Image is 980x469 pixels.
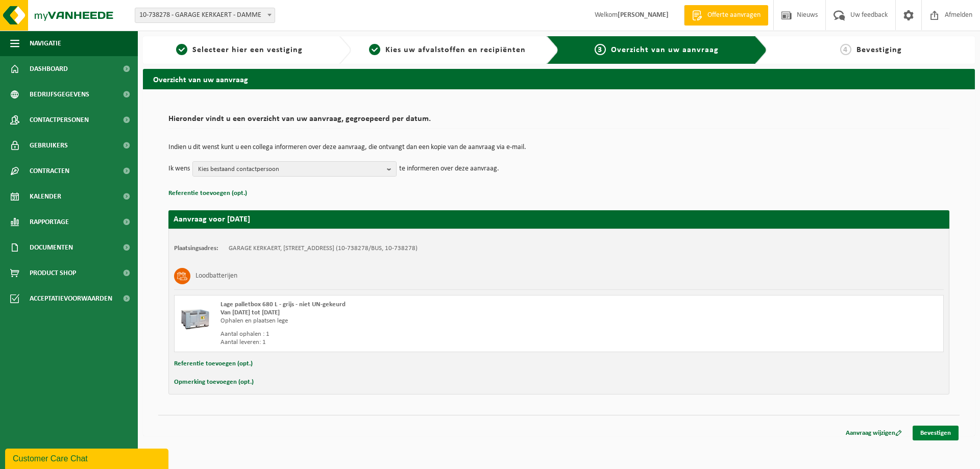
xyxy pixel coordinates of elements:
span: Product Shop [30,260,76,286]
span: Offerte aanvragen [705,10,763,20]
a: 1Selecteer hier een vestiging [148,44,331,56]
iframe: chat widget [5,447,170,469]
span: Kies uw afvalstoffen en recipiënten [385,46,526,54]
span: Dashboard [30,56,68,82]
span: Kies bestaand contactpersoon [198,162,383,177]
span: 1 [176,44,187,55]
span: 10-738278 - GARAGE KERKAERT - DAMME [135,8,275,23]
span: Navigatie [30,31,61,56]
span: Lage palletbox 680 L - grijs - niet UN-gekeurd [220,301,346,308]
span: Overzicht van uw aanvraag [611,46,719,54]
span: Contactpersonen [30,107,89,133]
button: Opmerking toevoegen (opt.) [174,376,254,389]
span: Bedrijfsgegevens [30,82,89,107]
h2: Hieronder vindt u een overzicht van uw aanvraag, gegroepeerd per datum. [168,115,949,129]
span: 2 [369,44,380,55]
button: Referentie toevoegen (opt.) [174,357,253,371]
span: Selecteer hier een vestiging [192,46,303,54]
span: Contracten [30,158,69,184]
div: Aantal leveren: 1 [220,338,600,347]
a: Bevestigen [913,426,959,440]
span: 10-738278 - GARAGE KERKAERT - DAMME [135,8,275,22]
td: GARAGE KERKAERT, [STREET_ADDRESS] (10-738278/BUS, 10-738278) [229,244,418,253]
span: Acceptatievoorwaarden [30,286,112,311]
button: Kies bestaand contactpersoon [192,161,397,177]
span: Kalender [30,184,61,209]
div: Ophalen en plaatsen lege [220,317,600,325]
span: 4 [840,44,851,55]
a: 2Kies uw afvalstoffen en recipiënten [356,44,539,56]
a: Offerte aanvragen [684,5,768,26]
strong: Van [DATE] tot [DATE] [220,309,280,316]
h2: Overzicht van uw aanvraag [143,69,975,89]
span: 3 [595,44,606,55]
span: Documenten [30,235,73,260]
strong: Aanvraag voor [DATE] [174,215,250,224]
p: te informeren over deze aanvraag. [399,161,499,177]
p: Indien u dit wenst kunt u een collega informeren over deze aanvraag, die ontvangt dan een kopie v... [168,144,949,151]
span: Rapportage [30,209,69,235]
a: Aanvraag wijzigen [838,426,910,440]
p: Ik wens [168,161,190,177]
span: Bevestiging [856,46,902,54]
strong: [PERSON_NAME] [618,11,669,19]
img: PB-LB-0680-HPE-GY-01.png [180,301,210,331]
span: Gebruikers [30,133,68,158]
h3: Loodbatterijen [195,268,237,284]
button: Referentie toevoegen (opt.) [168,187,247,200]
strong: Plaatsingsadres: [174,245,218,252]
div: Aantal ophalen : 1 [220,330,600,338]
